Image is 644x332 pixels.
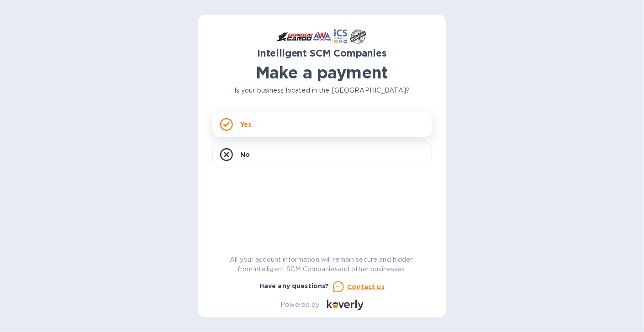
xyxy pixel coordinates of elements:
[240,150,250,159] p: No
[348,283,385,290] u: Contact us
[212,255,432,274] p: All your account information will remain secure and hidden from Intelligent SCM Companies and oth...
[212,86,432,95] p: Is your business located in the [GEOGRAPHIC_DATA]?
[257,47,387,59] b: Intelligent SCM Companies
[240,120,251,129] p: Yes
[259,282,329,290] b: Have any questions?
[212,63,432,82] h1: Make a payment
[280,300,319,310] p: Powered by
